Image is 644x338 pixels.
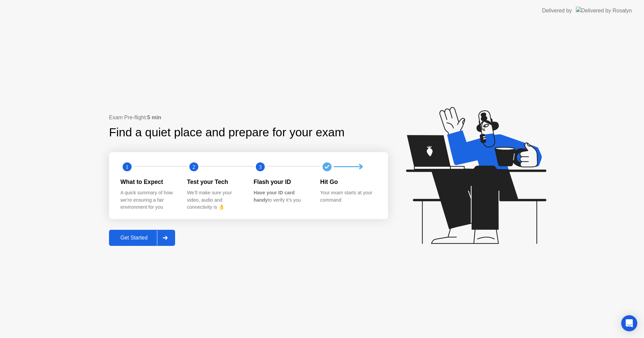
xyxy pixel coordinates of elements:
text: 1 [126,163,128,170]
button: Get Started [109,230,175,246]
div: Your exam starts at your command [320,189,376,204]
div: We’ll make sure your video, audio and connectivity is 👌 [187,189,243,211]
b: 5 min [147,115,161,120]
div: Test your Tech [187,178,243,186]
b: Have your ID card handy [254,190,294,203]
img: Delivered by Rosalyn [576,7,632,14]
div: Exam Pre-flight: [109,114,388,122]
div: Hit Go [320,178,376,186]
text: 2 [192,163,195,170]
div: Flash your ID [254,178,310,186]
div: to verify it’s you [254,189,310,204]
div: Delivered by [542,7,572,15]
div: Open Intercom Messenger [621,315,637,331]
div: What to Expect [120,178,176,186]
div: Get Started [111,235,157,241]
div: A quick summary of how we’re ensuring a fair environment for you [120,189,176,211]
text: 3 [259,163,262,170]
div: Find a quiet place and prepare for your exam [109,124,345,141]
